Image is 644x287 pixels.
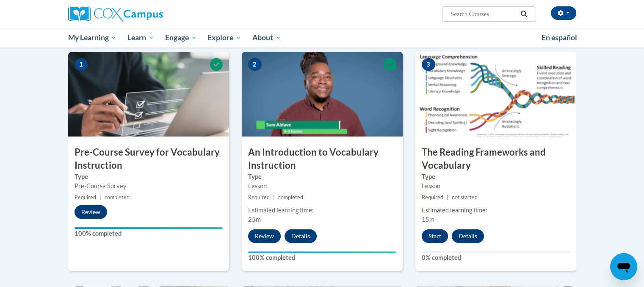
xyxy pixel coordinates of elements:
span: completed [278,194,303,201]
label: Type [75,172,223,181]
button: Search [517,9,530,19]
label: Type [422,172,570,181]
div: Your progress [75,227,223,229]
label: 100% completed [248,253,396,262]
img: Course Image [415,52,576,137]
a: About [247,28,287,47]
span: completed [105,194,130,201]
div: Pre-Course Survey [75,181,223,191]
span: En español [542,33,577,42]
span: 2 [248,58,262,71]
button: Account Settings [551,6,576,20]
div: Lesson [248,181,396,191]
span: 1 [75,58,88,71]
span: | [273,194,275,201]
a: Explore [202,28,247,47]
img: Course Image [242,52,403,137]
h3: An Introduction to Vocabulary Instruction [242,146,403,172]
input: Search Courses [450,9,517,19]
button: Details [285,229,317,243]
span: About [252,33,281,43]
div: Estimated learning time: [422,206,570,215]
a: Learn [122,28,160,47]
span: 3 [422,58,435,71]
button: Review [75,205,107,219]
img: Course Image [68,52,229,137]
span: Engage [165,33,197,43]
a: Engage [160,28,202,47]
div: Your progress [248,251,396,253]
div: Main menu [55,28,589,47]
span: not started [452,194,478,201]
a: Cox Campus [68,6,229,22]
div: Estimated learning time: [248,206,396,215]
span: | [100,194,101,201]
span: Required [75,194,96,201]
button: Start [422,229,448,243]
img: Cox Campus [68,6,163,22]
iframe: Button to launch messaging window [610,253,637,280]
label: Type [248,172,396,181]
button: Details [452,229,484,243]
button: Review [248,229,281,243]
h3: Pre-Course Survey for Vocabulary Instruction [68,146,229,172]
span: | [447,194,448,201]
span: 25m [248,216,261,223]
h3: The Reading Frameworks and Vocabulary [415,146,576,172]
span: My Learning [68,33,116,43]
span: Required [422,194,443,201]
span: 15m [422,216,434,223]
a: My Learning [63,28,122,47]
span: Learn [127,33,154,43]
span: Explore [207,33,241,43]
span: Required [248,194,270,201]
a: En español [536,29,583,47]
label: 100% completed [75,229,223,238]
div: Lesson [422,181,570,191]
label: 0% completed [422,253,570,262]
